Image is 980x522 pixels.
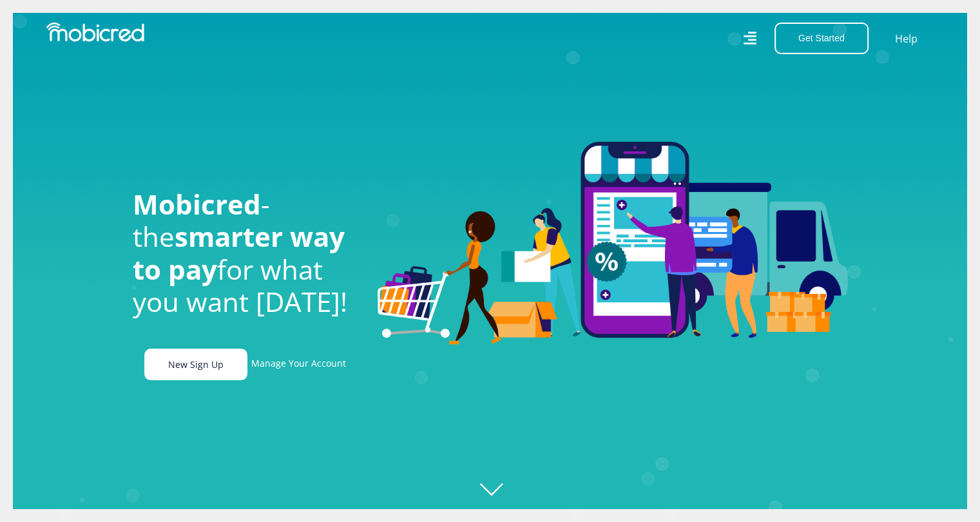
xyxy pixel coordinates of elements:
[133,218,345,287] span: smarter way to pay
[894,30,918,47] a: Help
[774,23,869,54] button: Get Started
[378,142,848,345] img: Welcome to Mobicred
[133,188,358,318] h1: - the for what you want [DATE]!
[133,186,261,222] span: Mobicred
[144,349,247,380] a: New Sign Up
[251,349,346,380] a: Manage Your Account
[46,23,144,42] img: Mobicred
